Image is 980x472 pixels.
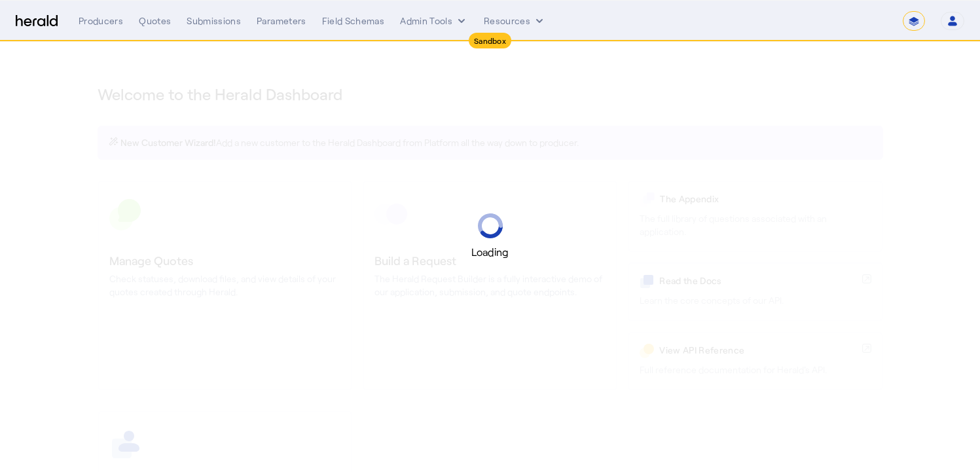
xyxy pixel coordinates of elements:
[79,14,123,27] div: Producers
[139,14,171,27] div: Quotes
[257,14,306,27] div: Parameters
[484,14,546,27] button: Resources dropdown menu
[469,33,511,48] div: Sandbox
[322,14,385,27] div: Field Schemas
[400,14,468,27] button: internal dropdown menu
[187,14,241,27] div: Submissions
[16,15,58,27] img: Herald Logo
